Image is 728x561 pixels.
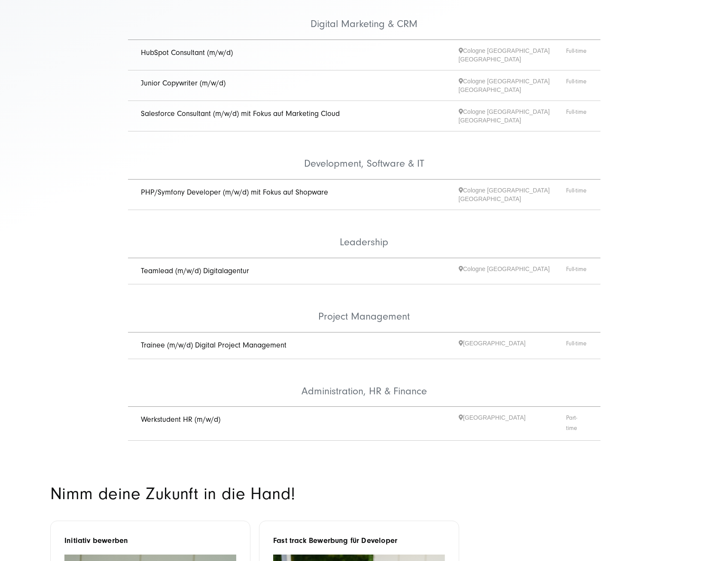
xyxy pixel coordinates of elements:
[50,486,355,502] h2: Nimm deine Zukunft in die Hand!
[141,266,249,275] a: Teamlead (m/w/d) Digitalagentur
[141,48,233,57] a: HubSpot Consultant (m/w/d)
[459,186,566,203] span: Cologne [GEOGRAPHIC_DATA] [GEOGRAPHIC_DATA]
[459,107,566,125] span: Cologne [GEOGRAPHIC_DATA] [GEOGRAPHIC_DATA]
[128,359,600,407] li: Administration, HR & Finance
[128,131,600,180] li: Development, Software & IT
[459,339,566,352] span: [GEOGRAPHIC_DATA]
[566,413,588,434] span: Part-time
[128,210,600,258] li: Leadership
[64,535,236,546] h6: Initiativ bewerben
[566,265,588,278] span: Full-time
[459,46,566,64] span: Cologne [GEOGRAPHIC_DATA] [GEOGRAPHIC_DATA]
[566,186,588,203] span: Full-time
[459,265,566,278] span: Cologne [GEOGRAPHIC_DATA]
[141,415,220,424] a: Werkstudent HR (m/w/d)
[566,46,588,64] span: Full-time
[566,339,588,352] span: Full-time
[566,107,588,125] span: Full-time
[141,341,286,350] a: Trainee (m/w/d) Digital Project Management
[459,77,566,94] span: Cologne [GEOGRAPHIC_DATA] [GEOGRAPHIC_DATA]
[566,77,588,94] span: Full-time
[128,284,600,332] li: Project Management
[459,413,566,434] span: [GEOGRAPHIC_DATA]
[141,79,225,88] a: Junior Copywriter (m/w/d)
[141,109,340,118] a: Salesforce Consultant (m/w/d) mit Fokus auf Marketing Cloud
[141,188,328,197] a: PHP/Symfony Developer (m/w/d) mit Fokus auf Shopware
[273,535,445,546] h6: Fast track Bewerbung für Developer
